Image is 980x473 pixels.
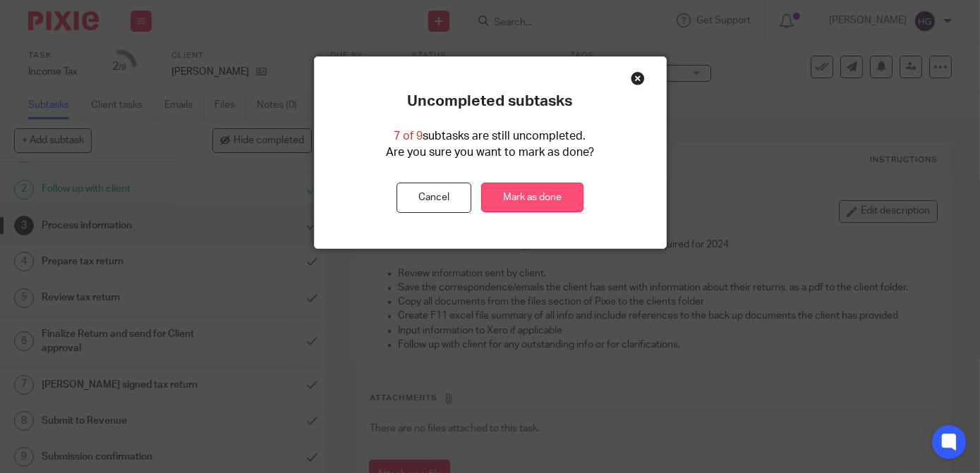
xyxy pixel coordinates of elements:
p: Uncompleted subtasks [408,92,573,111]
div: Close this dialog window [631,71,645,85]
button: Cancel [397,183,471,213]
a: Mark as done [481,183,583,213]
span: 7 of 9 [394,130,423,142]
p: subtasks are still uncompleted. [394,128,586,145]
p: Are you sure you want to mark as done? [386,145,594,161]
